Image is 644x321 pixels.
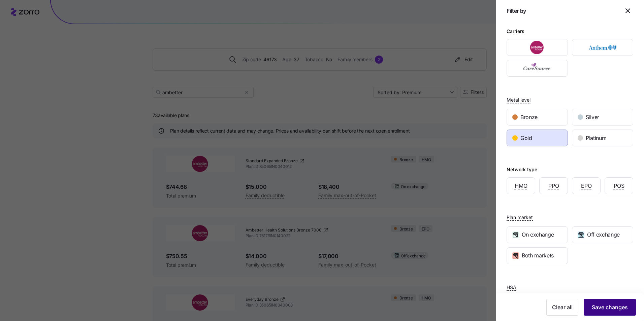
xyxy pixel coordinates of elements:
[581,182,592,190] span: EPO
[614,182,624,190] span: POS
[578,41,627,54] img: Anthem
[515,182,527,190] span: HMO
[507,7,617,14] h1: Filter by
[507,166,537,173] div: Network type
[548,182,559,190] span: PPO
[592,303,628,311] span: Save changes
[520,134,532,142] span: Gold
[507,28,524,35] div: Carriers
[507,97,530,103] span: Metal level
[586,134,606,142] span: Platinum
[522,251,554,260] span: Both markets
[552,303,573,311] span: Clear all
[520,113,538,121] span: Bronze
[513,41,562,54] img: Ambetter
[584,299,636,316] button: Save changes
[522,230,554,239] span: On exchange
[587,230,620,239] span: Off exchange
[507,214,533,221] span: Plan market
[507,284,516,291] span: HSA
[586,113,599,121] span: Silver
[546,299,578,316] button: Clear all
[513,62,562,75] img: CareSource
